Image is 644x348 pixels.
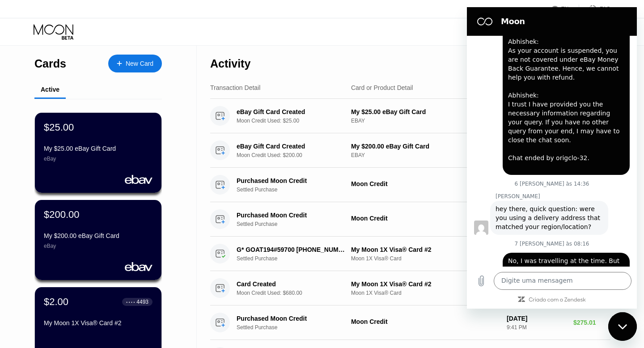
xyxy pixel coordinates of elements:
div: Active [41,86,59,93]
button: Carregar arquivo [5,265,23,283]
div: Moon Credit Used: $25.00 [237,118,357,124]
div: EBAY [351,118,500,124]
div: eBay Gift Card Created [237,108,348,115]
div: My Moon 1X Visa® Card #2 [351,246,500,253]
div: Purchased Moon CreditSettled PurchaseMoon Credit[DATE]9:41 PM$275.01 [210,306,610,340]
div: New Card [108,55,162,72]
div: Purchased Moon CreditSettled PurchaseMoon Credit[DATE]4:20 PM$167.01 [210,168,610,202]
div: G* GOAT194#59700 [PHONE_NUMBER] USSettled PurchaseMy Moon 1X Visa® Card #2Moon 1X Visa® Card[DATE... [210,237,610,271]
div: Moon 1X Visa® Card [351,290,500,296]
div: Moon Credit Used: $680.00 [237,290,357,296]
div: eBay Gift Card Created [237,143,348,150]
div: G* GOAT194#59700 [PHONE_NUMBER] US [237,246,348,253]
div: Card Created [237,280,348,288]
div: Purchased Moon Credit [237,212,348,219]
div: Settled Purchase [237,255,357,262]
div: My Moon 1X Visa® Card #2 [351,280,500,288]
div: $25.00 [44,122,74,133]
div: My $200.00 eBay Gift Card [351,143,500,150]
div: Activity [210,57,250,70]
div: Settled Purchase [237,324,357,331]
div: FAQ [579,4,610,13]
div: eBay [44,243,153,249]
a: Criado com o Zendesk: acesse o website do Zendesk em uma nova aba [62,290,119,296]
div: 4493 [136,299,148,305]
div: eBay [44,156,153,162]
div: EN [561,6,569,12]
div: Transaction Detail [210,84,260,91]
div: My $25.00 eBay Gift Card [44,145,153,152]
div: New Card [126,60,153,68]
div: My $25.00 eBay Gift Card [351,108,500,115]
div: [DATE] [507,315,566,322]
div: Moon Credit [351,318,500,325]
div: Moon Credit [351,180,500,187]
div: Card CreatedMoon Credit Used: $680.00My Moon 1X Visa® Card #2Moon 1X Visa® Card[DATE]10:11 PM$680.00 [210,271,610,306]
div: My $200.00 eBay Gift Card [44,232,153,239]
iframe: Botão para abrir a janela de mensagens, conversa em andamento [608,312,637,341]
div: $25.00My $25.00 eBay Gift CardeBay [35,113,161,193]
div: Cards [34,57,66,70]
div: Purchased Moon Credit [237,177,348,184]
div: Card or Product Detail [351,84,413,91]
div: FAQ [600,6,610,12]
div: Settled Purchase [237,221,357,227]
div: Moon 1X Visa® Card [351,255,500,262]
div: $200.00My $200.00 eBay Gift CardeBay [35,200,161,280]
div: 9:41 PM [507,324,566,331]
div: Purchased Moon CreditSettled PurchaseMoon Credit[DATE]4:04 PM$100.01 [210,202,610,237]
div: eBay Gift Card CreatedMoon Credit Used: $200.00My $200.00 eBay Gift CardEBAY[DATE]4:34 PM$200.00 [210,133,610,168]
div: ● ● ● ● [126,301,135,303]
span: No, I was travelling at the time. But that's not reason to suspend an account. And I have done a ... [41,250,157,347]
div: Moon Credit [351,215,500,222]
div: My Moon 1X Visa® Card #2 [44,319,153,327]
div: EN [552,4,579,13]
div: $2.00 [44,296,68,308]
div: Moon Credit Used: $200.00 [237,152,357,158]
div: EBAY [351,152,500,158]
div: eBay Gift Card CreatedMoon Credit Used: $25.00My $25.00 eBay Gift CardEBAY[DATE]11:32 AM$25.00 [210,99,610,133]
div: Settled Purchase [237,187,357,193]
div: $200.00 [44,209,80,221]
div: Purchased Moon Credit [237,315,348,322]
iframe: Janela de mensagens [467,7,637,309]
div: $275.01 [573,319,610,326]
